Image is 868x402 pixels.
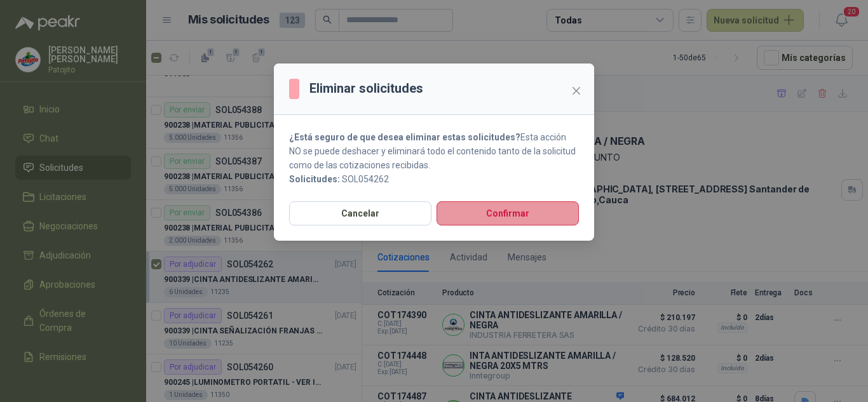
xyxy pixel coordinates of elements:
[309,79,423,98] h3: Eliminar solicitudes
[437,201,579,225] button: Confirmar
[289,172,579,186] p: SOL054262
[566,81,587,101] button: Close
[289,201,431,225] button: Cancelar
[289,130,579,172] p: Esta acción NO se puede deshacer y eliminará todo el contenido tanto de la solicitud como de las ...
[571,86,581,96] span: close
[289,174,340,184] b: Solicitudes:
[289,132,520,142] strong: ¿Está seguro de que desea eliminar estas solicitudes?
